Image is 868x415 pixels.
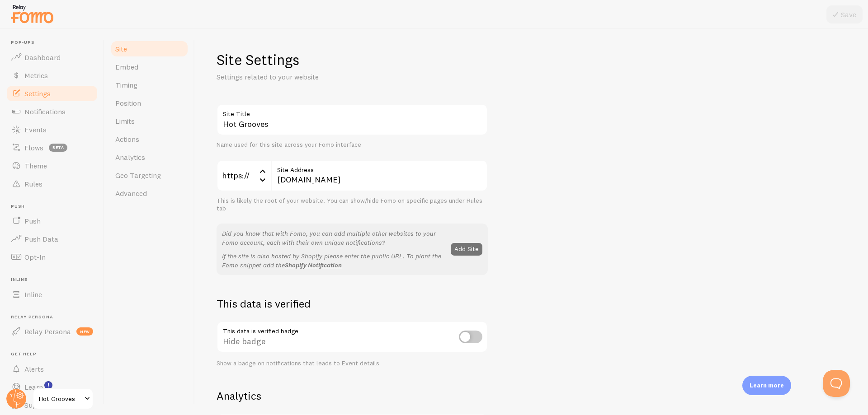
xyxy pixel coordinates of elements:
[451,243,482,256] button: Add Site
[217,297,488,311] h2: This data is verified
[9,2,55,25] img: fomo-relay-logo-orange.svg
[110,112,189,130] a: Limits
[5,103,99,121] a: Notifications
[222,252,445,270] p: If the site is also hosted by Shopify please enter the public URL. To plant the Fomo snippet add the
[217,321,488,354] div: Hide badge
[110,58,189,76] a: Embed
[24,382,43,392] span: Learn
[11,314,99,320] span: Relay Persona
[115,135,139,144] span: Actions
[5,157,99,175] a: Theme
[115,98,141,107] span: Position
[222,229,445,247] p: Did you know that with Fomo, you can add multiple other websites to your Fomo account, each with ...
[11,40,99,46] span: Pop-ups
[115,117,135,126] span: Limits
[24,107,66,116] span: Notifications
[5,121,99,139] a: Events
[217,72,434,82] p: Settings related to your website
[5,230,99,248] a: Push Data
[5,175,99,193] a: Rules
[24,125,47,134] span: Events
[24,179,42,188] span: Rules
[5,285,99,303] a: Inline
[33,388,94,410] a: Hot Grooves
[115,171,161,180] span: Geo Targeting
[5,360,99,378] a: Alerts
[110,76,189,94] a: Timing
[110,148,189,166] a: Analytics
[24,364,44,373] span: Alerts
[5,84,99,103] a: Settings
[76,327,93,336] span: new
[742,376,791,395] div: Learn more
[5,212,99,230] a: Push
[217,359,488,368] div: Show a badge on notifications that leads to Event details
[44,381,52,389] svg: <p>Watch New Feature Tutorials!</p>
[750,381,784,390] p: Learn more
[11,351,99,357] span: Get Help
[39,393,82,404] span: Hot Grooves
[24,53,61,62] span: Dashboard
[5,48,99,66] a: Dashboard
[24,161,47,170] span: Theme
[217,197,488,213] div: This is likely the root of your website. You can show/hide Fomo on specific pages under Rules tab
[115,80,137,89] span: Timing
[285,261,342,269] a: Shopify Notification
[5,248,99,266] a: Opt-In
[5,378,99,396] a: Learn
[110,40,189,58] a: Site
[24,290,42,299] span: Inline
[110,130,189,148] a: Actions
[49,144,67,152] span: beta
[110,94,189,112] a: Position
[115,62,138,71] span: Embed
[110,166,189,184] a: Geo Targeting
[11,204,99,210] span: Push
[24,327,71,336] span: Relay Persona
[5,322,99,340] a: Relay Persona new
[115,189,147,198] span: Advanced
[115,153,145,162] span: Analytics
[5,139,99,157] a: Flows beta
[24,216,41,225] span: Push
[217,160,271,191] div: https://
[24,234,58,243] span: Push Data
[271,160,488,175] label: Site Address
[217,51,488,69] h1: Site Settings
[823,370,850,397] iframe: Help Scout Beacon - Open
[24,252,46,261] span: Opt-In
[271,160,488,191] input: myhonestcompany.com
[110,184,189,202] a: Advanced
[115,44,127,53] span: Site
[24,143,43,152] span: Flows
[217,389,488,403] h2: Analytics
[217,104,488,119] label: Site Title
[5,66,99,84] a: Metrics
[24,71,48,80] span: Metrics
[217,141,488,149] div: Name used for this site across your Fomo interface
[11,277,99,283] span: Inline
[24,89,51,98] span: Settings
